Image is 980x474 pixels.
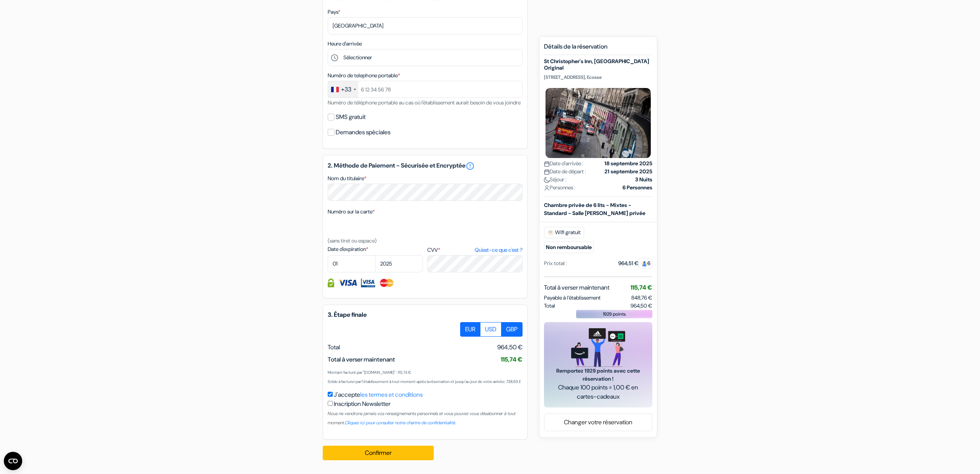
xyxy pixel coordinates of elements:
[328,245,423,253] label: Date d'expiration
[501,355,523,363] span: 115,74 €
[328,343,340,351] span: Total
[630,283,652,292] span: 115,74 €
[475,246,523,254] a: Qu'est-ce que c'est ?
[427,246,523,254] label: CVV
[544,177,550,183] img: moon.svg
[544,241,594,253] small: Non remboursable
[547,230,554,236] img: free_wifi.svg
[544,161,550,167] img: calendar.svg
[334,390,423,399] label: J'accepte
[328,161,523,171] h5: 2. Méthode de Paiement - Sécurisée et Encryptée
[328,81,358,98] div: France: +33
[328,99,521,106] small: Numéro de téléphone portable au cas où l'établissement aurait besoin de vous joindre
[544,160,583,168] span: Date d'arrivée :
[630,302,652,310] span: 964,50 €
[604,160,652,168] strong: 18 septembre 2025
[328,410,516,426] small: Nous ne vendrons jamais vos renseignements personnels et vous pouvez vous désabonner à tout moment.
[603,311,626,318] span: 1929 points
[544,294,601,302] span: Payable à l’établissement
[328,72,400,80] label: Numéro de telephone portable
[501,322,523,337] label: GBP
[328,174,366,182] label: Nom du titulaire
[639,258,652,269] span: 6
[461,322,523,337] div: Basic radio toggle button group
[480,322,501,337] label: USD
[328,355,395,363] span: Total à verser maintenant
[544,227,584,238] span: Wifi gratuit
[544,283,609,292] span: Total à verser maintenant
[379,279,395,287] img: Master Card
[328,8,340,16] label: Pays
[635,176,652,184] strong: 3 Nuits
[823,8,972,123] iframe: Boîte de dialogue "Se connecter avec Google"
[497,343,523,352] span: 964,50 €
[334,399,390,409] label: Inscription Newsletter
[631,294,652,301] span: 848,76 €
[460,322,480,337] label: EUR
[328,379,521,384] small: Solde à facturer par l'établissement à tout moment après la réservation et jusqu'au jour de votre...
[328,370,411,375] small: Montant facturé par "[DOMAIN_NAME]" : 115,74 €
[544,415,652,430] a: Changer votre réservation
[544,58,652,71] h5: St Christopher's Inn, [GEOGRAPHIC_DATA] Original
[328,237,377,244] small: (sans tiret ou espace)
[328,279,334,287] img: Information de carte de crédit entièrement encryptée et sécurisée
[544,259,567,267] div: Prix total :
[341,85,351,94] div: +33
[544,302,555,310] span: Total
[642,261,647,267] img: guest.svg
[544,184,575,192] span: Personnes :
[553,383,643,401] span: Chaque 100 points = 1,00 € en cartes-cadeaux
[544,185,550,191] img: user_icon.svg
[618,259,652,267] div: 964,51 €
[544,202,645,217] b: Chambre privée de 6 lits - Mixtes - Standard - Salle [PERSON_NAME] privée
[328,311,523,318] h5: 3. Étape finale
[336,127,390,138] label: Demandes spéciales
[338,279,357,287] img: Visa
[544,169,550,175] img: calendar.svg
[336,112,366,122] label: SMS gratuit
[604,168,652,176] strong: 21 septembre 2025
[571,328,625,367] img: gift_card_hero_new.png
[360,391,423,399] a: les termes et conditions
[345,420,456,426] a: Cliquez ici pour consulter notre chartre de confidentialité.
[544,43,652,55] h5: Détails de la réservation
[323,446,434,460] button: Confirmer
[328,208,375,216] label: Numéro sur la carte
[465,161,475,171] a: error_outline
[328,81,523,98] input: 6 12 34 56 78
[544,74,652,80] p: [STREET_ADDRESS], Ecosse
[361,279,375,287] img: Visa Electron
[544,168,586,176] span: Date de départ :
[4,452,22,470] button: Ouvrir le widget CMP
[328,40,362,48] label: Heure d'arrivée
[544,176,567,184] span: Séjour :
[622,184,652,192] strong: 6 Personnes
[553,367,643,383] span: Remportez 1929 points avec cette réservation !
